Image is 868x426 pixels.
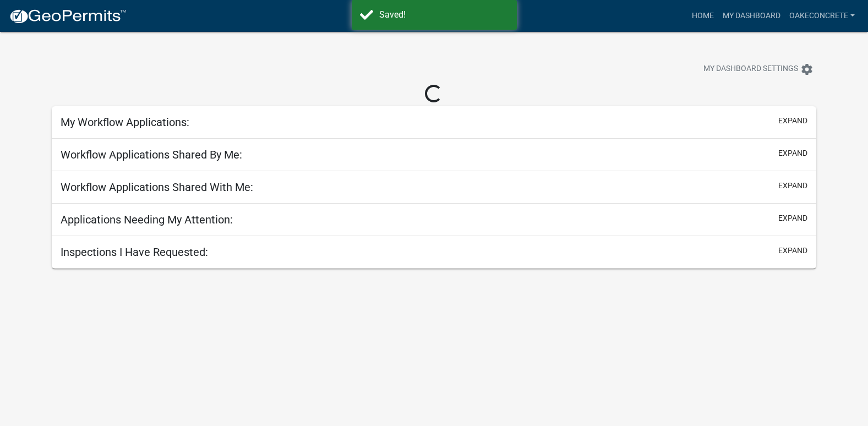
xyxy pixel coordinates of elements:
[61,213,233,226] h5: Applications Needing My Attention:
[61,116,189,129] h5: My Workflow Applications:
[778,180,807,192] button: expand
[703,63,798,76] span: My Dashboard Settings
[778,115,807,127] button: expand
[61,148,242,161] h5: Workflow Applications Shared By Me:
[61,245,208,259] h5: Inspections I Have Requested:
[687,6,718,26] a: Home
[379,8,509,21] div: Saved!
[785,6,859,26] a: oakeconcrete
[61,181,253,194] h5: Workflow Applications Shared With Me:
[718,6,785,26] a: My Dashboard
[800,63,814,76] i: settings
[778,148,807,159] button: expand
[778,212,807,224] button: expand
[778,245,807,256] button: expand
[695,58,822,80] button: My Dashboard Settingssettings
